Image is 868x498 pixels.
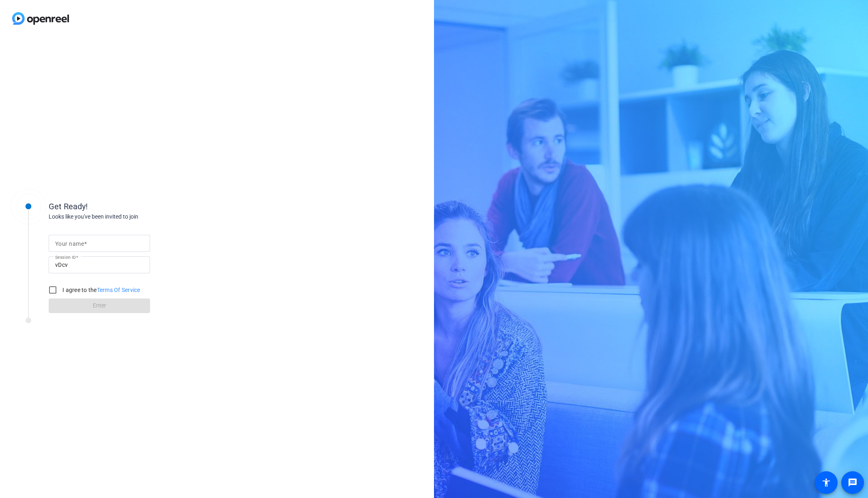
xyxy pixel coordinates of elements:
mat-label: Session ID [55,255,76,260]
mat-icon: message [848,478,857,487]
label: I agree to the [61,286,140,294]
a: Terms Of Service [97,287,140,293]
div: Get Ready! [49,200,211,213]
mat-label: Your name [55,240,84,247]
mat-icon: accessibility [821,478,831,487]
div: Looks like you've been invited to join [49,213,211,221]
